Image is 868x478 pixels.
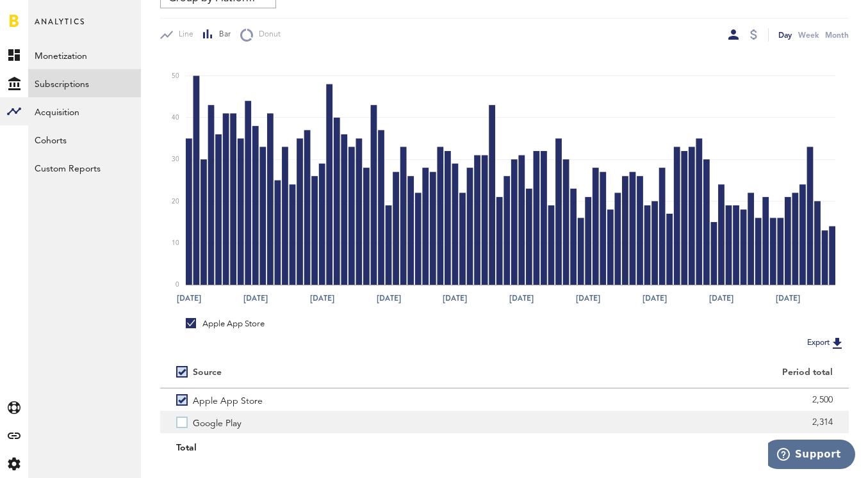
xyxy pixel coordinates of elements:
text: [DATE] [643,292,667,304]
span: Analytics [35,14,85,41]
span: Bar [213,29,231,40]
div: 4,814 [521,438,833,458]
a: Acquisition [28,97,141,125]
img: Export [830,335,845,351]
a: Cohorts [28,125,141,154]
div: Week [798,28,819,42]
a: Monetization [28,41,141,69]
div: Month [825,28,849,42]
div: Apple App Store [186,318,265,330]
div: Total [176,438,489,458]
span: Apple App Store [193,388,263,411]
text: [DATE] [509,292,534,304]
text: [DATE] [177,292,201,304]
a: Custom Reports [28,154,141,182]
text: 40 [172,115,179,121]
text: [DATE] [377,292,401,304]
text: 0 [176,282,179,288]
text: 20 [172,198,179,205]
iframe: Opens a widget where you can find more information [768,440,855,472]
text: [DATE] [310,292,334,304]
div: 2,314 [521,413,833,432]
span: Donut [253,29,281,40]
text: [DATE] [243,292,268,304]
text: [DATE] [709,292,733,304]
div: Day [778,28,792,42]
div: 2,500 [521,390,833,410]
span: Line [173,29,193,40]
button: Export [803,335,849,351]
text: [DATE] [576,292,600,304]
span: Google Play [193,411,242,433]
text: 30 [172,156,179,163]
text: [DATE] [443,292,467,304]
div: Source [193,367,222,378]
text: 50 [172,73,179,79]
text: 10 [172,240,179,246]
a: Subscriptions [28,69,141,97]
div: Period total [521,367,833,378]
text: [DATE] [776,292,800,304]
